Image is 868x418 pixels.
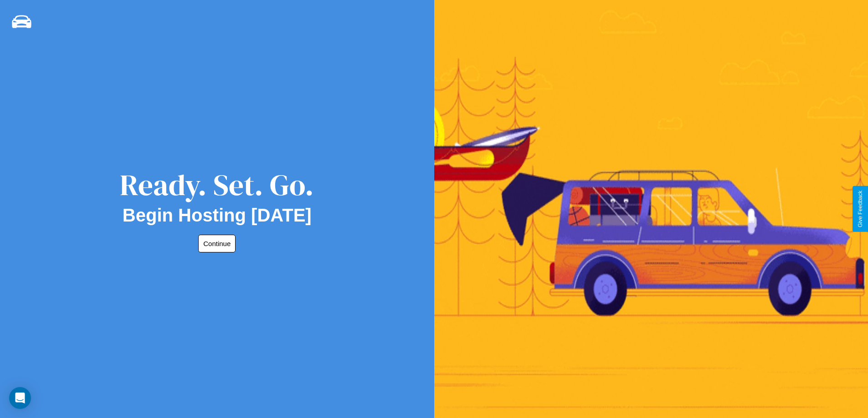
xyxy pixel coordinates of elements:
[198,235,236,252] button: Continue
[120,165,314,205] div: Ready. Set. Go.
[9,387,31,409] div: Open Intercom Messenger
[123,205,312,226] h2: Begin Hosting [DATE]
[857,191,863,227] div: Give Feedback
